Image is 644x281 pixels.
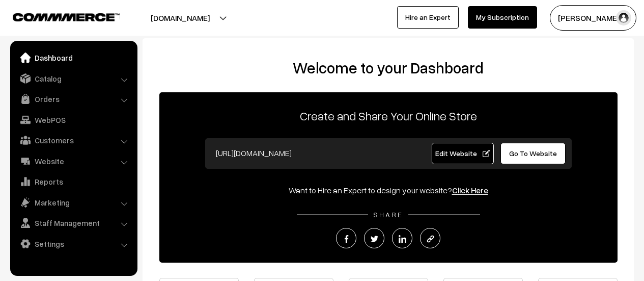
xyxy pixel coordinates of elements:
[159,107,618,125] p: Create and Share Your Online Store
[13,152,134,170] a: Website
[153,59,624,77] h2: Welcome to your Dashboard
[13,13,120,21] img: COMMMERCE
[13,69,134,88] a: Catalog
[616,10,631,25] img: user
[509,149,557,158] span: Go To Website
[452,185,488,195] a: Click Here
[13,235,134,253] a: Settings
[13,111,134,129] a: WebPOS
[159,184,618,196] div: Want to Hire an Expert to design your website?
[13,214,134,232] a: Staff Management
[115,5,245,31] button: [DOMAIN_NAME]
[468,6,537,29] a: My Subscription
[13,90,134,108] a: Orders
[397,6,459,29] a: Hire an Expert
[368,210,408,219] span: SHARE
[500,143,566,164] a: Go To Website
[13,193,134,212] a: Marketing
[432,143,494,164] a: Edit Website
[13,10,102,22] a: COMMMERCE
[13,48,134,67] a: Dashboard
[550,5,636,31] button: [PERSON_NAME]
[13,131,134,149] a: Customers
[435,149,490,158] span: Edit Website
[13,172,134,191] a: Reports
